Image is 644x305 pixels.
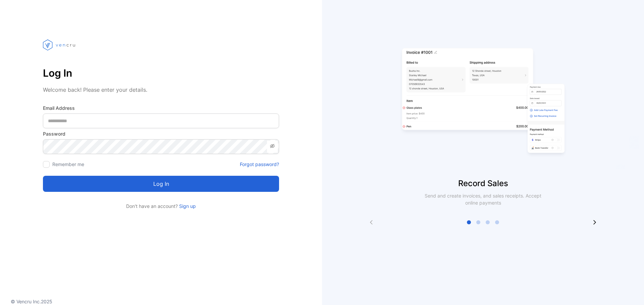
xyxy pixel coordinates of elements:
[43,176,279,192] button: Log in
[43,104,279,111] label: Email Address
[178,203,196,209] a: Sign up
[240,161,279,168] a: Forgot password?
[399,27,567,177] img: slider image
[322,177,644,189] p: Record Sales
[43,203,279,210] p: Don't have an account?
[419,192,547,206] p: Send and create invoices, and sales receipts. Accept online payments
[43,130,279,137] label: Password
[43,65,279,81] p: Log In
[43,27,76,63] img: vencru logo
[43,86,279,94] p: Welcome back! Please enter your details.
[52,161,84,167] label: Remember me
